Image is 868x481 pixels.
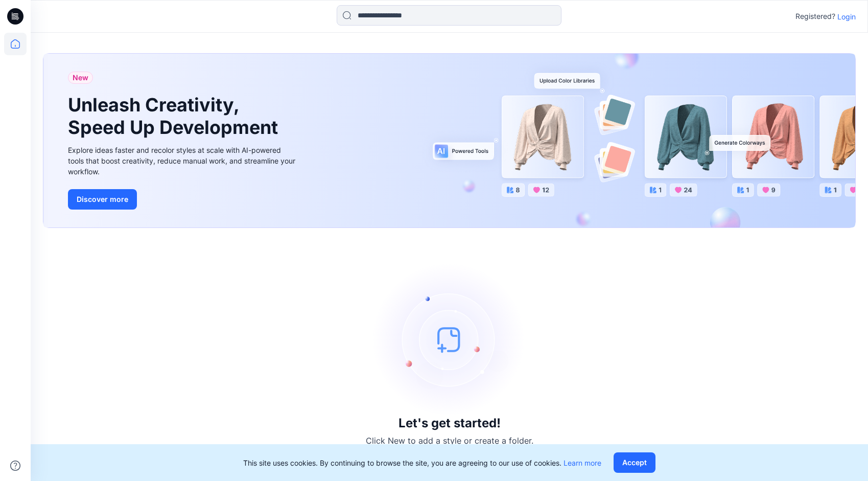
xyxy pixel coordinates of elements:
span: New [73,72,88,84]
div: Explore ideas faster and recolor styles at scale with AI-powered tools that boost creativity, red... [68,145,298,177]
p: Login [837,11,856,22]
p: Click New to add a style or create a folder. [366,434,533,447]
button: Accept [614,452,655,473]
p: This site uses cookies. By continuing to browse the site, you are agreeing to our use of cookies. [243,457,601,468]
a: Discover more [68,189,298,210]
p: Registered? [795,10,835,22]
h3: Let's get started! [398,416,501,430]
img: empty-state-image.svg [373,263,526,416]
h1: Unleash Creativity, Speed Up Development [68,94,283,138]
button: Discover more [68,189,137,210]
a: Learn more [564,459,601,467]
